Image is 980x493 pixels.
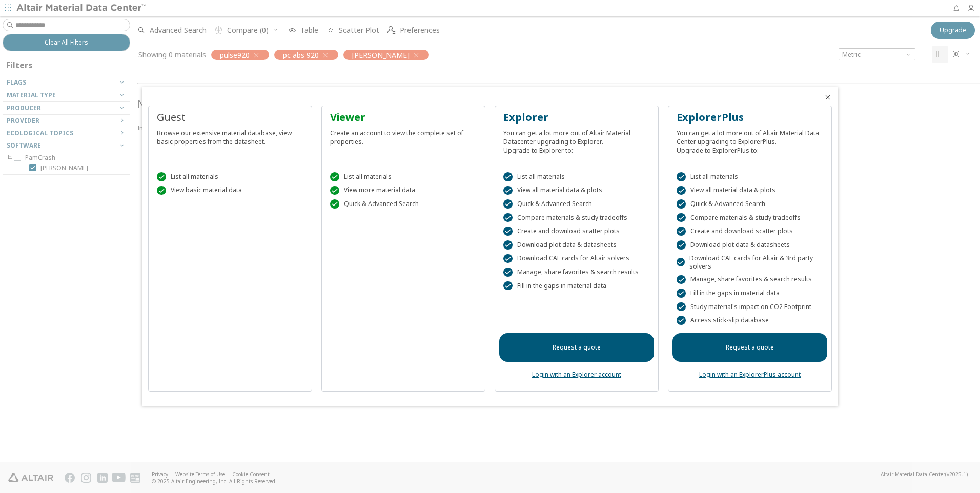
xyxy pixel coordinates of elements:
[503,281,513,291] div: 
[157,125,303,146] div: Browse our extensive material database, view basic properties from the datasheet.
[677,240,686,250] div: 
[532,370,621,379] a: Login with an Explorer account
[330,186,339,195] div: 
[503,199,513,209] div: 
[824,93,832,101] button: Close
[157,172,166,181] div: 
[677,213,686,222] div: 
[499,333,654,362] a: Request a quote
[503,227,650,236] div: Create and download scatter plots
[157,172,303,181] div: List all materials
[503,268,650,277] div: Manage, share favorites & search results
[699,370,801,379] a: Login with an ExplorerPlus account
[330,186,477,195] div: View more material data
[677,213,823,222] div: Compare materials & study tradeoffs
[503,254,513,263] div: 
[677,240,823,250] div: Download plot data & datasheets
[677,227,823,236] div: Create and download scatter plots
[503,125,650,155] div: You can get a lot more out of Altair Material Datacenter upgrading to Explorer. Upgrade to Explor...
[677,199,823,209] div: Quick & Advanced Search
[330,110,477,125] div: Viewer
[503,281,650,291] div: Fill in the gaps in material data
[677,186,686,195] div: 
[503,172,513,181] div: 
[677,316,823,325] div: Access stick-slip database
[503,186,513,195] div: 
[330,125,477,146] div: Create an account to view the complete set of properties.
[677,316,686,325] div: 
[677,110,823,125] div: ExplorerPlus
[330,199,477,209] div: Quick & Advanced Search
[677,302,823,312] div: Study material's impact on CO2 Footprint
[330,172,477,181] div: List all materials
[330,199,339,209] div: 
[503,227,513,236] div: 
[672,333,827,362] a: Request a quote
[677,254,823,271] div: Download CAE cards for Altair & 3rd party solvers
[677,172,823,181] div: List all materials
[503,110,650,125] div: Explorer
[677,227,686,236] div: 
[503,240,650,250] div: Download plot data & datasheets
[503,240,513,250] div: 
[503,254,650,263] div: Download CAE cards for Altair solvers
[677,125,823,155] div: You can get a lot more out of Altair Material Data Center upgrading to ExplorerPlus. Upgrade to E...
[503,268,513,277] div: 
[677,289,823,298] div: Fill in the gaps in material data
[677,275,686,284] div: 
[330,172,339,181] div: 
[677,258,685,267] div: 
[677,172,686,181] div: 
[677,289,686,298] div: 
[503,199,650,209] div: Quick & Advanced Search
[677,186,823,195] div: View all material data & plots
[157,186,303,195] div: View basic material data
[677,302,686,312] div: 
[677,275,823,284] div: Manage, share favorites & search results
[157,186,166,195] div: 
[503,213,650,222] div: Compare materials & study tradeoffs
[503,213,513,222] div: 
[677,199,686,209] div: 
[157,110,303,125] div: Guest
[503,186,650,195] div: View all material data & plots
[503,172,650,181] div: List all materials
